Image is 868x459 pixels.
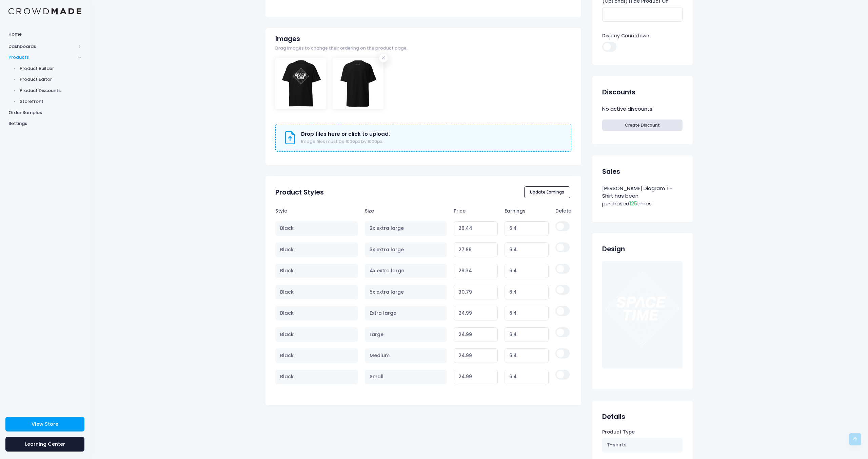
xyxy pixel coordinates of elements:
label: Product Type [602,429,635,436]
th: Price [450,204,501,218]
button: Update Earnings [524,186,570,198]
h2: Product Styles [275,188,324,196]
img: Penrose Diagram T-Shirt [602,261,683,368]
a: Create Discount [602,120,683,131]
span: Product Discounts [20,87,82,94]
th: Delete [552,204,571,218]
h2: Details [602,413,625,421]
span: Storefront [20,98,82,105]
h3: Drop files here or click to upload. [301,131,390,137]
span: Drag images to change their ordering on the product page. [275,45,408,52]
span: Image files must be 1000px by 1000px. [301,139,383,144]
h2: Design [602,245,625,253]
span: Settings [8,120,81,127]
div: No active discounts. [602,104,683,114]
h2: Sales [602,168,620,176]
span: Products [8,54,76,61]
span: Product Builder [20,65,82,72]
span: Dashboards [8,43,76,50]
span: 125 [629,200,637,207]
img: Logo [8,8,81,15]
span: Home [8,31,81,38]
th: Size [361,204,450,218]
a: Learning Center [5,437,84,452]
h2: Discounts [602,88,635,96]
span: View Store [32,421,58,427]
th: Style [275,204,361,218]
span: Product Editor [20,76,82,83]
a: View Store [5,417,84,432]
span: Order Samples [8,109,81,116]
label: Display Countdown [602,33,649,39]
span: Learning Center [25,441,65,447]
h2: Images [275,35,300,43]
div: [PERSON_NAME] Diagram T-Shirt has been purchased times. [602,184,683,209]
th: Earnings [501,204,552,218]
